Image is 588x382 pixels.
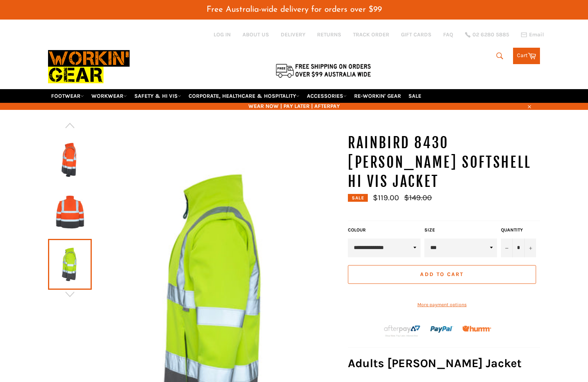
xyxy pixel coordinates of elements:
span: Add to Cart [420,271,463,278]
a: RE-WORKIN' GEAR [351,89,404,103]
label: COLOUR [348,227,421,233]
a: TRACK ORDER [353,31,389,38]
a: Cart [513,48,540,64]
span: WEAR NOW | PAY LATER | AFTERPAY [48,102,540,110]
a: GIFT CARDS [401,31,431,38]
h1: RAINBIRD 8430 [PERSON_NAME] Softshell Hi Vis Jacket [348,133,540,192]
span: Email [529,32,544,38]
button: Reduce item quantity by one [501,239,513,257]
span: $119.00 [373,193,399,202]
button: Increase item quantity by one [524,239,536,257]
img: RAINBIRD 8430 Landy Softshell Hi Vis Jacket - Workin' Gear [52,190,88,233]
a: FAQ [443,31,453,38]
a: ABOUT US [242,31,269,38]
a: ACCESSORIES [304,89,350,103]
button: Add to Cart [348,265,536,284]
a: FOOTWEAR [48,89,87,103]
strong: Adults [PERSON_NAME] Jacket [348,356,522,370]
a: More payment options [348,301,536,308]
a: Email [521,32,544,38]
img: Flat $9.95 shipping Australia wide [274,62,372,79]
a: Log in [214,31,231,38]
img: Workin Gear leaders in Workwear, Safety Boots, PPE, Uniforms. Australia's No.1 in Workwear [48,45,130,89]
img: Humm_core_logo_RGB-01_300x60px_small_195d8312-4386-4de7-b182-0ef9b6303a37.png [462,326,491,332]
a: CORPORATE, HEALTHCARE & HOSPITALITY [185,89,303,103]
a: WORKWEAR [88,89,130,103]
img: RAINBIRD 8430 Landy Softshell Hi Vis Jacket - Workin' Gear [52,138,88,181]
a: SALE [405,89,424,103]
s: $149.00 [404,193,432,202]
span: 02 6280 5885 [472,32,509,38]
div: Sale [348,194,368,202]
a: DELIVERY [281,31,305,38]
a: 02 6280 5885 [465,32,509,38]
span: Free Australia-wide delivery for orders over $99 [207,5,382,14]
label: Quantity [501,227,536,233]
label: Size [424,227,497,233]
img: Afterpay-Logo-on-dark-bg_large.png [383,324,421,337]
a: RETURNS [317,31,341,38]
img: paypal.png [430,318,453,341]
a: SAFETY & HI VIS [131,89,184,103]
